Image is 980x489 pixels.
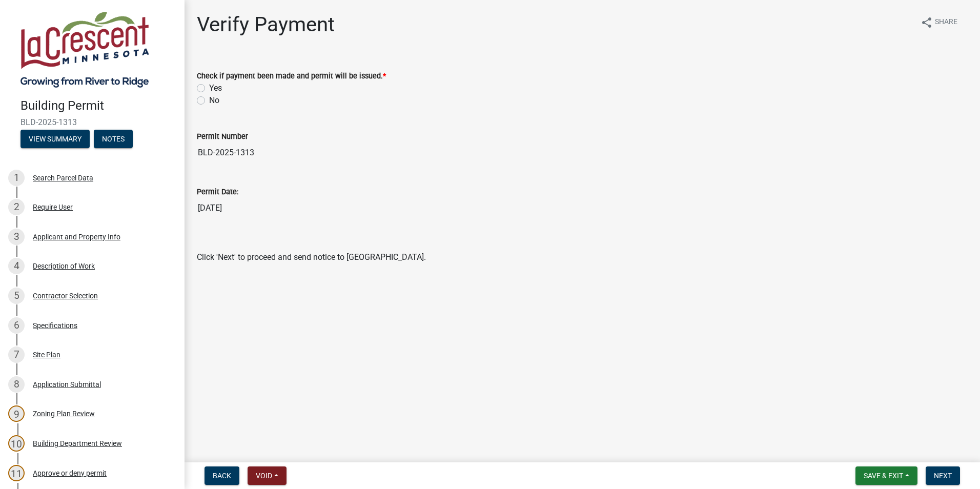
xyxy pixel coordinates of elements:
[8,317,25,334] div: 6
[197,189,238,196] label: Permit Date:
[33,381,101,388] div: Application Submittal
[197,73,386,80] label: Check if payment been made and permit will be issued.
[94,135,133,144] wm-modal-confirm: Notes
[921,16,933,29] i: share
[197,227,968,263] div: Click 'Next' to proceed and send notice to [GEOGRAPHIC_DATA].
[21,98,176,113] h4: Building Permit
[33,292,98,299] div: Contractor Selection
[33,470,107,477] div: Approve or deny permit
[21,135,90,144] wm-modal-confirm: Summary
[864,472,903,480] span: Save & Exit
[8,435,25,452] div: 10
[8,347,25,363] div: 7
[248,466,287,485] button: Void
[33,410,95,417] div: Zoning Plan Review
[21,11,149,88] img: City of La Crescent, Minnesota
[33,322,77,329] div: Specifications
[256,472,272,480] span: Void
[21,130,90,148] button: View Summary
[8,405,25,422] div: 9
[8,199,25,215] div: 2
[197,12,335,37] h1: Verify Payment
[209,94,219,107] label: No
[8,288,25,304] div: 5
[33,440,122,447] div: Building Department Review
[8,229,25,245] div: 3
[205,466,239,485] button: Back
[33,203,73,211] div: Require User
[934,472,952,480] span: Next
[8,170,25,186] div: 1
[213,472,231,480] span: Back
[94,130,133,148] button: Notes
[21,117,164,127] span: BLD-2025-1313
[935,16,957,29] span: Share
[926,466,960,485] button: Next
[209,82,222,94] label: Yes
[8,465,25,481] div: 11
[8,258,25,274] div: 4
[197,133,248,140] label: Permit Number
[8,376,25,393] div: 8
[33,174,93,181] div: Search Parcel Data
[855,466,917,485] button: Save & Exit
[912,12,966,32] button: shareShare
[33,233,120,240] div: Applicant and Property Info
[33,351,60,358] div: Site Plan
[33,262,95,270] div: Description of Work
